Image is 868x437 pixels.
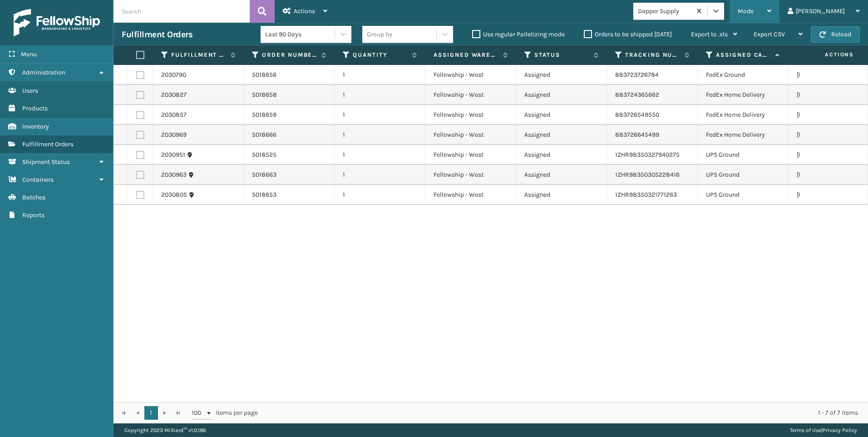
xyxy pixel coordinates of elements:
a: 2030969 [161,130,187,139]
span: 100 [192,408,205,417]
img: logo [14,9,100,36]
td: 1 [335,125,425,145]
a: 883724365662 [615,91,659,99]
p: Copyright 2023 Milliard™ v 1.0.186 [124,423,206,437]
td: Fellowship - West [425,185,516,205]
span: Menu [21,50,37,58]
a: 2030805 [161,190,187,199]
td: FedEx Home Delivery [698,85,789,105]
td: Assigned [516,185,607,205]
td: Assigned [516,65,607,85]
td: Assigned [516,145,607,165]
span: Actions [294,7,315,15]
h3: Fulfillment Orders [122,29,192,40]
td: UPS Ground [698,185,789,205]
label: Orders to be shipped [DATE] [584,30,672,38]
label: Use regular Palletizing mode [472,30,565,38]
td: Fellowship - West [425,65,516,85]
td: Fellowship - West [425,165,516,185]
label: Tracking Number [625,51,680,59]
label: Quantity [353,51,408,59]
span: Shipment Status [22,158,70,166]
a: 883726645499 [615,131,659,139]
td: Assigned [516,85,607,105]
td: 5018663 [244,165,335,185]
a: 1ZHR98350327940275 [615,151,680,159]
td: Assigned [516,125,607,145]
td: Fellowship - West [425,145,516,165]
td: UPS Ground [698,165,789,185]
a: 1ZHR98350305228416 [615,171,680,179]
td: 5018656 [244,65,335,85]
td: 5018658 [244,85,335,105]
td: 5018653 [244,185,335,205]
div: Last 90 Days [265,30,335,39]
td: 1 [335,105,425,125]
a: 2030790 [161,70,186,79]
span: Batches [22,194,45,201]
td: FedEx Ground [698,65,789,85]
span: Actions [796,47,859,62]
td: 1 [335,145,425,165]
a: 1ZHR98350321771263 [615,191,677,199]
label: Status [534,51,589,59]
a: 2030827 [161,90,187,99]
td: 1 [335,65,425,85]
span: Products [22,104,48,112]
div: Group by [367,30,392,39]
span: Reports [22,211,44,219]
a: 2030857 [161,110,187,119]
label: Assigned Warehouse [434,51,498,59]
a: 1 [144,406,158,420]
a: 2030963 [161,170,187,179]
td: Assigned [516,105,607,125]
td: UPS Ground [698,145,789,165]
label: Order Number [262,51,317,59]
a: 883723726784 [615,71,659,79]
a: Terms of Use [790,427,821,433]
span: items per page [192,406,258,420]
td: Fellowship - West [425,105,516,125]
div: 1 - 7 of 7 items [271,408,858,417]
td: 5018666 [244,125,335,145]
td: 5018659 [244,105,335,125]
td: 1 [335,85,425,105]
span: Export CSV [754,30,785,38]
td: FedEx Home Delivery [698,105,789,125]
div: Dapper Supply [638,6,692,16]
a: Privacy Policy [823,427,857,433]
a: 883726549550 [615,111,659,119]
span: Administration [22,69,65,76]
span: Containers [22,176,54,184]
button: Reload [811,26,860,43]
td: Assigned [516,165,607,185]
a: 2030951 [161,150,185,159]
span: Fulfillment Orders [22,140,74,148]
td: 5018525 [244,145,335,165]
td: 1 [335,165,425,185]
div: | [790,423,857,437]
td: Fellowship - West [425,85,516,105]
span: Mode [738,7,754,15]
label: Assigned Carrier Service [716,51,771,59]
td: Fellowship - West [425,125,516,145]
span: Users [22,87,38,94]
td: FedEx Home Delivery [698,125,789,145]
span: Export to .xls [691,30,728,38]
td: 1 [335,185,425,205]
label: Fulfillment Order Id [171,51,226,59]
span: Inventory [22,123,49,130]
